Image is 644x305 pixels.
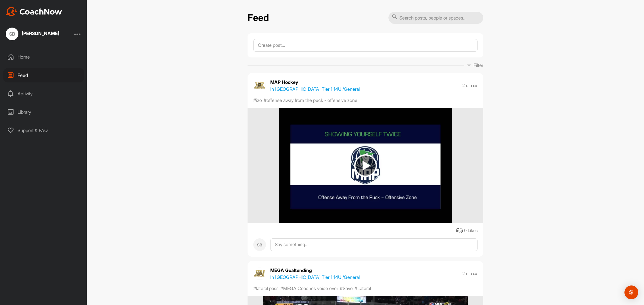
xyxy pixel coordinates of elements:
div: 0 Likes [464,227,478,234]
p: #Lateral [354,285,371,292]
div: SB [6,28,18,40]
div: Home [3,50,84,64]
h2: Feed [248,12,269,24]
p: #MEGA Coaches voice over [280,285,338,292]
div: Open Intercom Messenger [624,285,638,299]
img: CoachNow [6,7,62,16]
p: #lateral pass [253,285,279,292]
img: media [279,108,452,223]
p: 2 d [462,271,469,277]
div: SB [253,238,266,251]
p: #Save [340,285,353,292]
p: MEGA Goaltending [270,267,360,274]
p: In [GEOGRAPHIC_DATA] Tier 1 14U / General [270,86,360,92]
img: play [354,154,377,177]
img: avatar [253,267,266,280]
p: 2 d [462,83,469,88]
p: Filter [474,62,483,69]
div: Feed [3,68,84,82]
input: Search posts, people or spaces... [388,12,483,24]
img: avatar [253,79,266,92]
p: #offense away from the puck - offensive zone [264,97,357,104]
p: #izo [253,97,262,104]
p: MAP Hockey [270,79,360,86]
p: In [GEOGRAPHIC_DATA] Tier 1 14U / General [270,274,360,281]
div: Library [3,105,84,119]
div: Support & FAQ [3,123,84,138]
div: [PERSON_NAME] [22,31,59,36]
div: Activity [3,86,84,101]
